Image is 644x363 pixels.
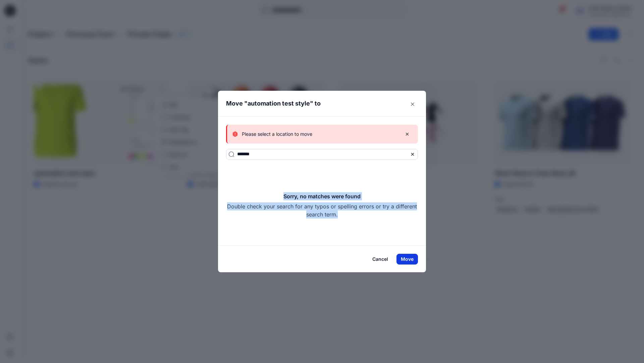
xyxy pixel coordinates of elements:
[396,254,418,265] button: Move
[368,254,392,265] button: Cancel
[242,130,312,138] p: Please select a location to move
[407,99,418,110] button: Close
[283,192,361,200] h5: Sorry, no matches were found
[226,202,418,218] p: Double check your search for any typos or spelling errors or try a different search term.
[218,91,416,116] header: Move " " to
[248,99,310,108] p: automation test style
